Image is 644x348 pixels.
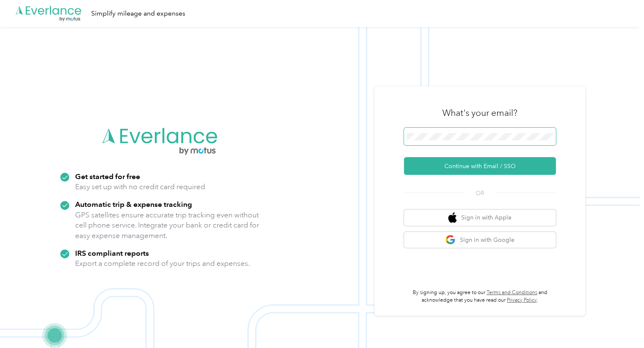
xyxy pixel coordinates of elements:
p: By signing up, you agree to our and acknowledge that you have read our . [404,289,556,304]
button: apple logoSign in with Apple [404,209,556,226]
div: Simplify mileage and expenses [91,8,185,19]
button: google logoSign in with Google [404,232,556,248]
strong: Get started for free [75,172,140,181]
strong: IRS compliant reports [75,249,149,257]
span: OR [465,189,495,198]
img: apple logo [448,212,457,223]
h3: What's your email? [442,107,517,119]
p: GPS satellites ensure accurate trip tracking even without cell phone service. Integrate your bank... [75,210,260,241]
strong: Automatic trip & expense tracking [75,200,192,209]
p: Easy set up with no credit card required [75,182,205,192]
a: Privacy Policy [507,297,537,303]
p: Export a complete record of your trips and expenses. [75,258,250,269]
a: Terms and Conditions [487,289,537,296]
button: Continue with Email / SSO [404,157,556,175]
img: google logo [445,235,456,245]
